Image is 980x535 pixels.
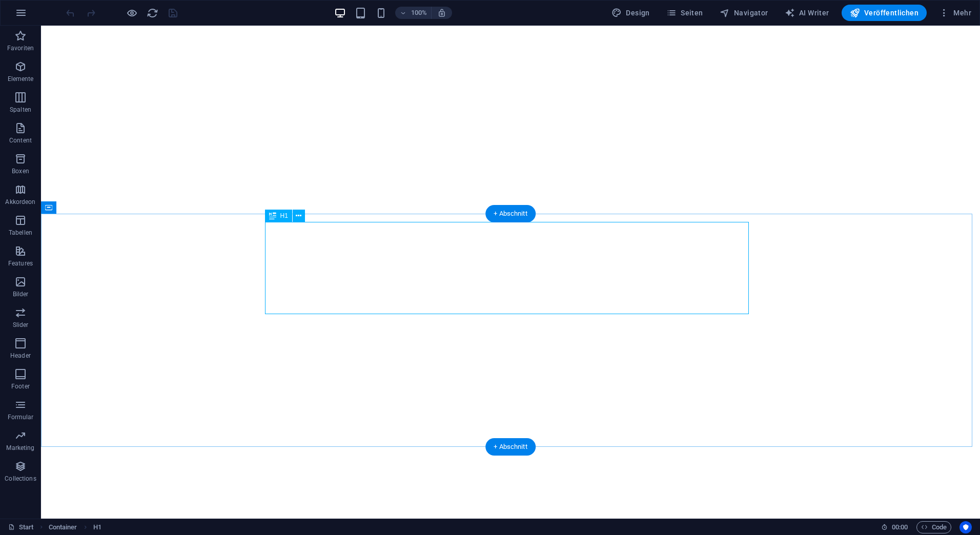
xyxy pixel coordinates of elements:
i: Seite neu laden [147,7,158,19]
p: Collections [5,475,36,483]
i: Bei Größenänderung Zoomstufe automatisch an das gewählte Gerät anpassen. [437,8,446,17]
button: Usercentrics [959,521,972,533]
p: Bilder [13,290,29,298]
p: Elemente [8,75,34,83]
p: Favoriten [7,44,34,52]
button: Design [607,5,654,21]
button: reload [146,7,158,19]
h6: 100% [411,7,427,19]
button: Seiten [662,5,707,21]
p: Marketing [6,444,34,452]
div: + Abschnitt [485,205,536,222]
p: Header [10,352,31,360]
nav: breadcrumb [49,521,101,533]
p: Boxen [12,167,29,175]
p: Tabellen [9,229,32,237]
span: Code [921,521,947,533]
span: 00 00 [892,521,908,533]
span: H1 [280,213,288,219]
button: Code [916,521,951,533]
p: Slider [13,321,29,329]
p: Spalten [10,106,31,114]
span: Mehr [939,8,971,18]
p: Formular [8,413,34,421]
span: Klick zum Auswählen. Doppelklick zum Bearbeiten [49,521,77,533]
button: Navigator [716,5,772,21]
span: : [899,523,901,531]
div: + Abschnitt [485,438,536,456]
p: Footer [11,382,30,390]
h6: Session-Zeit [881,521,908,533]
p: Features [8,259,33,267]
button: Klicke hier, um den Vorschau-Modus zu verlassen [126,7,138,19]
button: Mehr [935,5,975,21]
p: Akkordeon [5,198,35,206]
a: Klick, um Auswahl aufzuheben. Doppelklick öffnet Seitenverwaltung [8,521,34,533]
span: Seiten [666,8,703,18]
span: Veröffentlichen [850,8,918,18]
button: AI Writer [781,5,833,21]
p: Content [9,136,32,145]
span: AI Writer [785,8,829,18]
button: 100% [395,7,432,19]
div: Design (Strg+Alt+Y) [607,5,654,21]
span: Navigator [720,8,768,18]
span: Klick zum Auswählen. Doppelklick zum Bearbeiten [93,521,101,533]
button: Veröffentlichen [842,5,927,21]
span: Design [611,8,650,18]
